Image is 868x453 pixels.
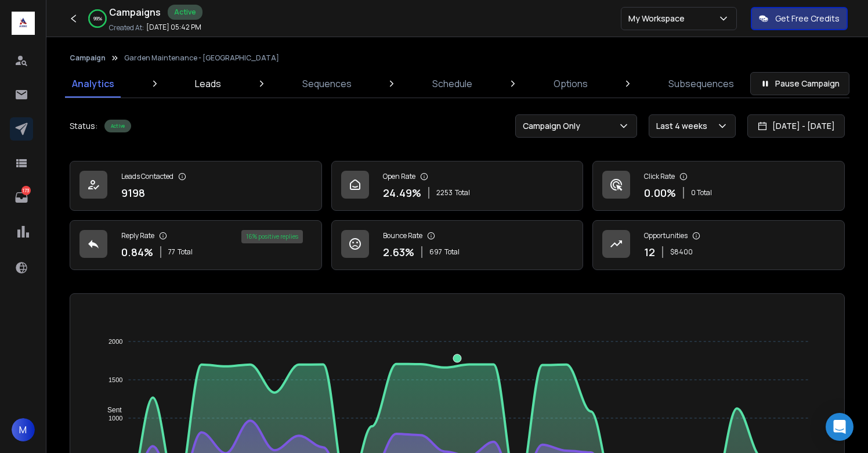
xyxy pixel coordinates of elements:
a: Leads [188,70,228,98]
button: Campaign [70,53,106,63]
a: Sequences [295,70,359,98]
p: Analytics [72,77,114,91]
p: Open Rate [383,172,415,181]
p: Leads [195,77,221,91]
a: 173 [10,186,33,209]
span: Total [455,188,470,197]
a: Open Rate24.49%2253Total [331,161,584,211]
p: Schedule [432,77,472,91]
tspan: 1500 [108,376,122,383]
p: Created At: [109,23,144,33]
p: Sequences [302,77,352,91]
span: Sent [99,406,122,414]
p: Opportunities [644,231,688,240]
span: 2253 [436,188,453,197]
p: $ 8400 [670,247,693,257]
button: Get Free Credits [751,7,848,30]
tspan: 1000 [108,415,122,422]
p: Click Rate [644,172,675,181]
p: Leads Contacted [121,172,173,181]
p: 0.84 % [121,244,153,260]
button: Pause Campaign [750,72,849,95]
p: Bounce Rate [383,231,422,240]
div: Active [104,120,131,132]
p: Reply Rate [121,231,154,240]
p: 12 [644,244,655,260]
p: 2.63 % [383,244,414,260]
span: 77 [168,247,175,257]
a: Leads Contacted9198 [70,161,322,211]
a: Bounce Rate2.63%697Total [331,220,584,270]
p: Options [554,77,588,91]
p: 0.00 % [644,185,676,201]
p: My Workspace [628,13,689,24]
button: [DATE] - [DATE] [747,114,845,138]
a: Click Rate0.00%0 Total [592,161,845,211]
p: Get Free Credits [775,13,840,24]
p: 24.49 % [383,185,421,201]
p: Garden Maintenance - [GEOGRAPHIC_DATA] [124,53,279,63]
span: 697 [429,247,442,257]
button: M [12,418,35,441]
p: Last 4 weeks [656,120,712,132]
p: [DATE] 05:42 PM [146,23,201,32]
h1: Campaigns [109,5,161,19]
div: 16 % positive replies [241,230,303,243]
p: 9198 [121,185,145,201]
p: Campaign Only [523,120,585,132]
a: Options [547,70,595,98]
a: Subsequences [661,70,741,98]
div: Open Intercom Messenger [826,413,853,441]
p: 99 % [93,15,102,22]
img: logo [12,12,35,35]
p: Subsequences [668,77,734,91]
p: 173 [21,186,31,195]
div: Active [168,5,202,20]
tspan: 2000 [108,338,122,345]
span: Total [444,247,460,257]
a: Schedule [425,70,479,98]
a: Reply Rate0.84%77Total16% positive replies [70,220,322,270]
p: Status: [70,120,97,132]
a: Opportunities12$8400 [592,220,845,270]
a: Analytics [65,70,121,98]
span: Total [178,247,193,257]
p: 0 Total [691,188,712,197]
